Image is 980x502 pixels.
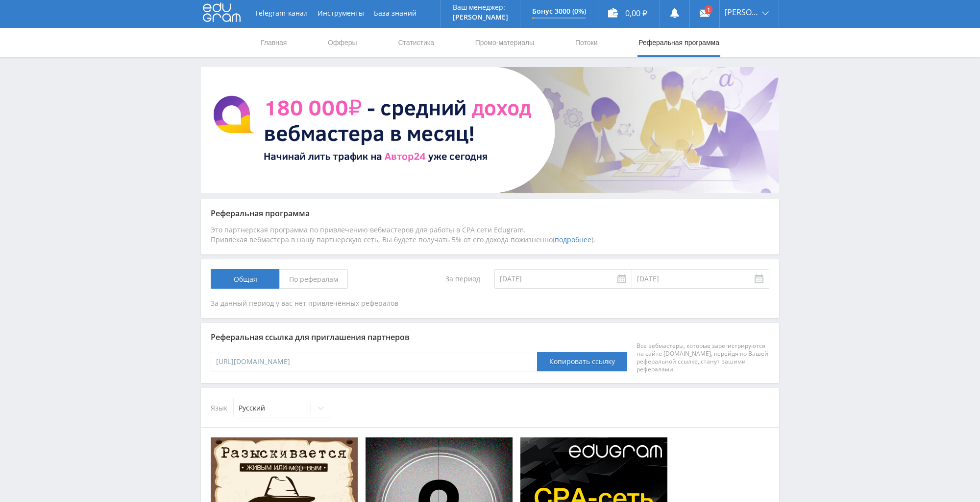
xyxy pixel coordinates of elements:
[327,28,358,57] a: Офферы
[532,7,586,15] p: Бонус 3000 (0%)
[453,13,508,21] p: [PERSON_NAME]
[211,225,769,245] div: Это партнерская программа по привлечению вебмастеров для работы в CPA сети Edugram. Привлекая веб...
[725,8,759,16] span: [PERSON_NAME]
[637,28,720,57] a: Реферальная программа
[574,28,599,57] a: Потоки
[537,352,627,371] button: Копировать ссылку
[397,28,435,57] a: Статистика
[279,269,348,289] span: По рефералам
[211,209,769,218] div: Реферальная программа
[555,235,591,244] a: подробнее
[201,67,779,193] img: BannerAvtor24
[211,333,769,342] div: Реферальная ссылка для приглашения партнеров
[400,269,485,289] div: За период
[637,342,769,373] div: Все вебмастеры, которые зарегистрируются на сайте [DOMAIN_NAME], перейдя по Вашей реферальной ссы...
[211,398,769,417] div: Язык
[211,298,769,308] div: За данный период у вас нет привлечённых рефералов
[260,28,288,57] a: Главная
[553,235,595,244] span: ( ).
[211,269,279,289] span: Общая
[453,3,508,11] p: Ваш менеджер:
[474,28,535,57] a: Промо-материалы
